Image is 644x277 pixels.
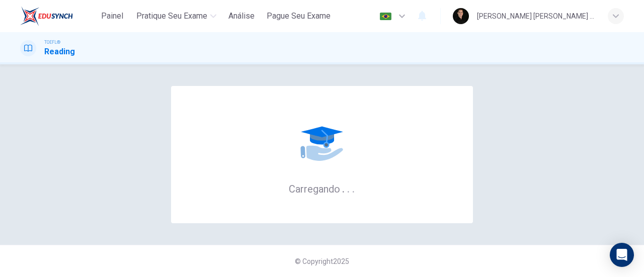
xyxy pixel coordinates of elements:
[20,6,73,26] img: EduSynch logo
[263,7,335,25] button: Pague Seu Exame
[347,179,350,196] h6: .
[289,182,355,195] h6: Carregando
[342,179,345,196] h6: .
[295,257,349,265] span: © Copyright 2025
[96,7,128,25] button: Painel
[610,243,634,267] div: Open Intercom Messenger
[20,6,96,26] a: EduSynch logo
[44,46,75,58] h1: Reading
[101,10,123,22] span: Painel
[136,10,207,22] span: Pratique seu exame
[379,13,392,20] img: pt
[352,179,355,196] h6: .
[224,7,259,25] button: Análise
[453,8,469,24] img: Profile picture
[132,7,220,25] button: Pratique seu exame
[228,10,255,22] span: Análise
[477,10,596,22] div: [PERSON_NAME] [PERSON_NAME] [PERSON_NAME]
[44,39,60,46] span: TOEFL®
[267,10,331,22] span: Pague Seu Exame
